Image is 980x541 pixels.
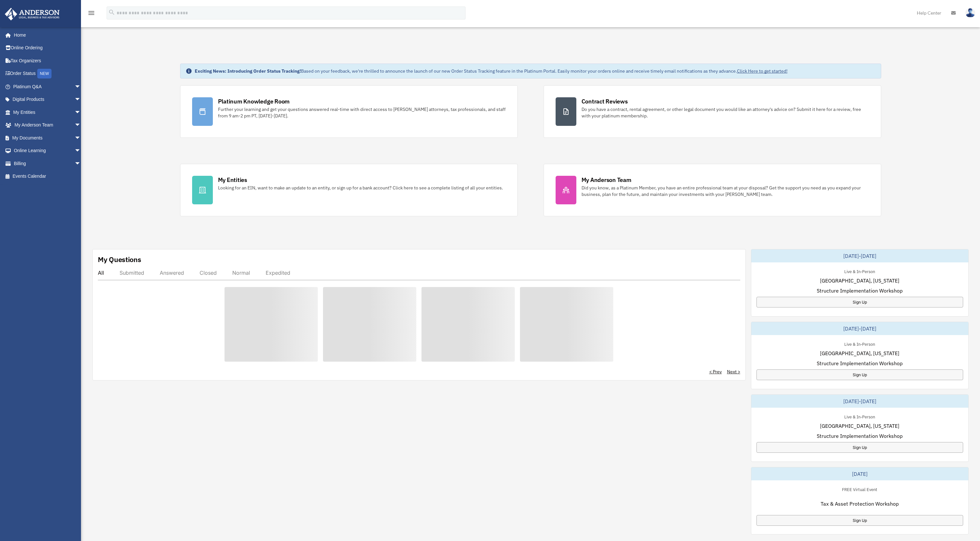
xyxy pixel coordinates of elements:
[737,68,788,74] a: Click Here to get started!
[709,368,722,375] a: < Prev
[756,369,963,380] a: Sign Up
[75,119,87,132] span: arrow_drop_down
[817,359,903,367] span: Structure Implementation Workshop
[756,297,963,307] a: Sign Up
[87,11,95,17] a: menu
[582,176,631,184] div: My Anderson Team
[817,287,903,295] span: Structure Implementation Workshop
[232,270,250,276] div: Normal
[195,68,301,74] strong: Exciting News: Introducing Order Status Tracking!
[98,255,141,264] div: My Questions
[582,106,869,119] div: Do you have a contract, rental agreement, or other legal document you would like an attorney's ad...
[5,170,91,183] a: Events Calendar
[839,340,880,347] div: Live & In-Person
[218,106,506,119] div: Further your learning and get your questions answered real-time with direct access to [PERSON_NAM...
[727,368,740,375] a: Next >
[5,67,91,80] a: Order StatusNEW
[820,422,899,430] span: [GEOGRAPHIC_DATA], [US_STATE]
[820,349,899,357] span: [GEOGRAPHIC_DATA], [US_STATE]
[5,157,91,170] a: Billingarrow_drop_down
[200,270,217,276] div: Closed
[75,80,87,93] span: arrow_drop_down
[180,164,518,216] a: My Entities Looking for an EIN, want to make an update to an entity, or sign up for a bank accoun...
[544,85,881,138] a: Contract Reviews Do you have a contract, rental agreement, or other legal document you would like...
[582,97,628,105] div: Contract Reviews
[218,97,290,105] div: Platinum Knowledge Room
[756,515,963,526] a: Sign Up
[751,395,968,408] div: [DATE]-[DATE]
[195,68,788,74] div: Based on your feedback, we're thrilled to announce the launch of our new Order Status Tracking fe...
[218,176,247,184] div: My Entities
[75,131,87,145] span: arrow_drop_down
[75,157,87,170] span: arrow_drop_down
[582,185,869,198] div: Did you know, as a Platinum Member, you have an entire professional team at your disposal? Get th...
[120,270,144,276] div: Submitted
[98,270,104,276] div: All
[756,442,963,453] a: Sign Up
[180,85,518,138] a: Platinum Knowledge Room Further your learning and get your questions answered real-time with dire...
[820,277,899,284] span: [GEOGRAPHIC_DATA], [US_STATE]
[75,144,87,158] span: arrow_drop_down
[87,9,95,17] i: menu
[839,413,880,420] div: Live & In-Person
[751,249,968,262] div: [DATE]-[DATE]
[108,9,115,16] i: search
[5,106,91,119] a: My Entitiesarrow_drop_down
[160,270,184,276] div: Answered
[751,322,968,335] div: [DATE]-[DATE]
[821,500,899,508] span: Tax & Asset Protection Workshop
[5,54,91,67] a: Tax Organizers
[3,8,62,20] img: Anderson Advisors Platinum Portal
[839,268,880,274] div: Live & In-Person
[37,69,52,78] div: NEW
[218,185,503,191] div: Looking for an EIN, want to make an update to an entity, or sign up for a bank account? Click her...
[544,164,881,216] a: My Anderson Team Did you know, as a Platinum Member, you have an entire professional team at your...
[5,80,91,93] a: Platinum Q&Aarrow_drop_down
[5,29,87,42] a: Home
[5,131,91,144] a: My Documentsarrow_drop_down
[5,119,91,132] a: My Anderson Teamarrow_drop_down
[5,93,91,106] a: Digital Productsarrow_drop_down
[266,270,290,276] div: Expedited
[75,106,87,119] span: arrow_drop_down
[751,467,968,480] div: [DATE]
[817,432,903,440] span: Structure Implementation Workshop
[5,144,91,157] a: Online Learningarrow_drop_down
[837,486,882,492] div: FREE Virtual Event
[5,42,91,54] a: Online Ordering
[965,8,975,18] img: User Pic
[75,93,87,106] span: arrow_drop_down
